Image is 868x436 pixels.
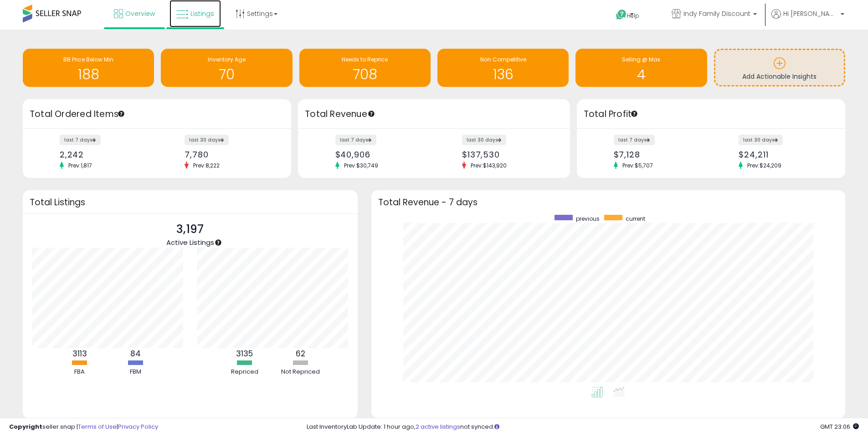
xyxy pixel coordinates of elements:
i: Click here to read more about un-synced listings. [494,424,499,430]
h1: 70 [165,67,288,82]
b: 3113 [72,348,87,359]
span: previous [576,215,600,223]
span: Prev: $143,920 [466,162,511,169]
span: Indy Family Discount [683,9,750,18]
h3: Total Profit [584,108,838,121]
h1: 136 [442,67,564,82]
span: Add Actionable Insights [742,72,817,81]
span: Help [627,12,639,20]
div: Not Repriced [273,368,328,376]
span: Hi [PERSON_NAME] [783,9,838,18]
div: Last InventoryLab Update: 1 hour ago, not synced. [307,423,859,431]
div: FBM [108,368,163,376]
label: last 7 days [335,135,376,145]
div: $137,530 [462,150,554,159]
span: Inventory Age [208,56,246,63]
span: Prev: $5,707 [618,162,657,169]
div: FBA [52,368,107,376]
h3: Total Revenue [305,108,563,121]
div: $40,906 [335,150,427,159]
b: 62 [296,348,305,359]
div: $24,211 [739,150,829,159]
h1: 188 [27,67,149,82]
label: last 30 days [462,135,506,145]
div: Tooltip anchor [630,110,638,118]
i: Get Help [616,9,627,20]
label: last 30 days [739,135,783,145]
span: Overview [125,9,155,18]
span: Prev: $30,749 [339,162,383,169]
span: current [626,215,645,223]
span: Prev: $24,209 [743,162,786,169]
label: last 30 days [185,135,229,145]
a: Inventory Age 70 [161,49,292,87]
span: Selling @ Max [622,56,660,63]
div: Tooltip anchor [214,238,222,247]
p: 3,197 [166,221,214,238]
div: Tooltip anchor [117,110,125,118]
div: Repriced [217,368,272,376]
label: last 7 days [60,135,101,145]
a: BB Price Below Min 188 [23,49,154,87]
a: Help [609,2,657,30]
span: Prev: 8,222 [189,162,224,169]
h1: 4 [580,67,702,82]
a: Non Competitive 136 [437,49,569,87]
span: BB Price Below Min [63,56,113,63]
a: Add Actionable Insights [715,50,844,85]
a: Selling @ Max 4 [575,49,707,87]
div: Tooltip anchor [367,110,375,118]
div: 2,242 [60,150,150,159]
a: 2 active listings [416,422,460,431]
a: Needs to Reprice 708 [299,49,431,87]
span: Non Competitive [480,56,526,63]
a: Privacy Policy [118,422,158,431]
div: 7,780 [185,150,275,159]
b: 84 [130,348,141,359]
span: 2025-08-10 23:06 GMT [820,422,859,431]
div: $7,128 [614,150,704,159]
span: Prev: 1,817 [64,162,97,169]
span: Needs to Reprice [342,56,388,63]
b: 3135 [236,348,253,359]
div: seller snap | | [9,423,158,431]
span: Listings [190,9,214,18]
span: Active Listings [166,238,214,247]
h3: Total Listings [30,199,351,206]
a: Terms of Use [78,422,117,431]
a: Hi [PERSON_NAME] [771,9,844,30]
strong: Copyright [9,422,42,431]
h3: Total Ordered Items [30,108,284,121]
h1: 708 [304,67,426,82]
label: last 7 days [614,135,655,145]
h3: Total Revenue - 7 days [378,199,838,206]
